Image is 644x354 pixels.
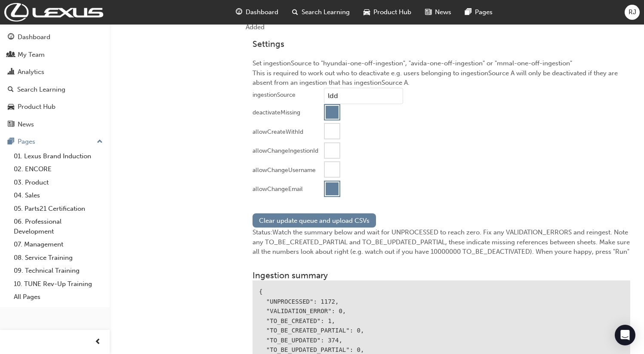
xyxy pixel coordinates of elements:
a: My Team [3,47,106,63]
div: allowChangeIngestionId [253,147,318,155]
a: 02. ENCORE [10,163,106,176]
span: search-icon [8,86,14,94]
button: Pages [3,134,106,150]
span: car-icon [8,103,14,111]
a: 09. Technical Training [10,264,106,277]
span: chart-icon [8,68,14,76]
a: Analytics [3,64,106,80]
div: ingestionSource [253,91,296,99]
a: All Pages [10,290,106,304]
a: guage-iconDashboard [229,3,285,21]
span: Pages [475,7,493,17]
button: DashboardMy TeamAnalyticsSearch LearningProduct HubNews [3,28,106,134]
div: Set ingestionSource to "hyundai-one-off-ingestion", "avida-one-off-ingestion" or "mmal-one-off-in... [246,32,637,207]
span: news-icon [8,121,14,129]
div: allowCreateWithId [253,128,303,136]
a: 07. Management [10,238,106,251]
a: pages-iconPages [458,3,499,21]
a: 10. TUNE Rev-Up Training [10,277,106,291]
a: 06. Professional Development [10,215,106,238]
a: news-iconNews [418,3,458,21]
div: Search Learning [17,85,65,95]
a: Product Hub [3,99,106,115]
span: car-icon [364,7,370,18]
div: Status: Watch the summary below and wait for UNPROCESSED to reach zero. Fix any VALIDATION_ERRORS... [253,228,630,257]
span: news-icon [425,7,431,18]
h3: Settings [253,39,630,49]
span: RJ [629,7,636,17]
span: people-icon [8,51,14,59]
span: pages-icon [465,7,471,18]
span: Search Learning [302,7,350,17]
span: guage-icon [236,7,242,18]
span: guage-icon [8,34,14,41]
a: 08. Service Training [10,251,106,265]
div: Analytics [18,67,44,77]
div: My Team [18,50,45,60]
div: allowChangeUsername [253,166,316,175]
div: News [18,120,34,129]
input: ingestionSource [324,88,403,104]
a: 03. Product [10,176,106,189]
h3: Ingestion summary [253,271,630,280]
span: pages-icon [8,138,14,146]
button: RJ [625,5,640,20]
span: Dashboard [246,7,278,17]
div: Product Hub [18,102,55,112]
button: Clear update queue and upload CSVs [253,213,376,228]
div: Dashboard [18,32,50,42]
span: up-icon [97,136,103,148]
a: 01. Lexus Brand Induction [10,150,106,163]
div: Pages [18,137,35,147]
img: Trak [4,3,103,22]
a: search-iconSearch Learning [285,3,357,21]
div: deactivateMissing [253,108,300,117]
span: Product Hub [373,7,411,17]
a: Dashboard [3,29,106,45]
span: News [435,7,451,17]
a: 04. Sales [10,189,106,202]
div: allowChangeEmail [253,185,303,194]
a: News [3,117,106,132]
div: Open Intercom Messenger [615,325,635,345]
span: search-icon [292,7,298,18]
div: Added [246,22,637,32]
a: 05. Parts21 Certification [10,202,106,215]
span: prev-icon [95,337,101,348]
a: car-iconProduct Hub [357,3,418,21]
a: Search Learning [3,82,106,98]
